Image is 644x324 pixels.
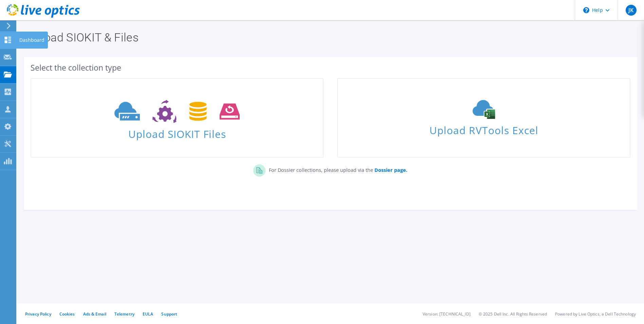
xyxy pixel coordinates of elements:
a: Cookies [59,311,75,317]
a: Dossier page. [373,167,407,173]
span: JK [626,5,637,16]
svg: \n [583,7,589,13]
a: Upload RVTools Excel [337,78,630,158]
li: Powered by Live Optics, a Dell Technology [555,311,636,317]
a: Privacy Policy [25,311,51,317]
li: Version: [TECHNICAL_ID] [423,311,471,317]
b: Dossier page. [374,167,407,173]
a: EULA [143,311,153,317]
div: Dashboard [16,32,48,49]
h1: Upload SIOKIT & Files [27,32,630,43]
a: Telemetry [114,311,134,317]
a: Support [161,311,177,317]
a: Upload SIOKIT Files [31,78,324,158]
span: Upload RVTools Excel [338,121,629,136]
p: For Dossier collections, please upload via the [265,164,407,174]
span: Upload SIOKIT Files [31,125,323,139]
div: Select the collection type [31,64,630,71]
li: © 2025 Dell Inc. All Rights Reserved [479,311,547,317]
a: Ads & Email [83,311,106,317]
